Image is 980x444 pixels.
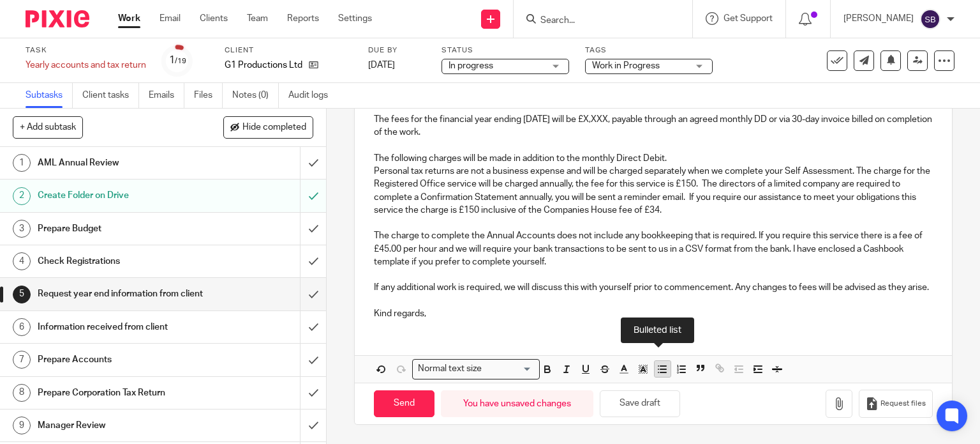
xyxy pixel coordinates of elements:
div: 5 [13,286,31,303]
h1: Check Registrations [38,252,204,271]
img: svg%3E [920,9,940,29]
span: Work in Progress [592,61,660,70]
input: Search for option [486,362,532,376]
a: Work [118,12,140,25]
label: Tags [585,45,713,56]
div: 2 [13,187,31,205]
span: Hide completed [242,123,306,133]
h1: Create Folder on Drive [38,186,204,205]
div: 1 [13,154,31,172]
a: Reports [287,12,319,25]
span: Get Support [724,14,773,23]
a: Notes (0) [232,83,279,108]
div: 1 [169,53,186,68]
label: Task [26,45,146,56]
p: The following charges will be made in addition to the monthly Direct Debit. [374,152,933,165]
h1: AML Annual Review [38,153,204,172]
p: Kind regards, [374,307,933,320]
a: Client tasks [82,83,139,108]
a: Settings [338,12,372,25]
p: The charge to complete the Annual Accounts does not include any bookkeeping that is required. If ... [374,229,933,268]
button: Save draft [600,390,680,418]
span: [DATE] [368,61,395,70]
p: Personal tax returns are not a business expense and will be charged separately when we complete y... [374,165,933,217]
div: Yearly accounts and tax return [26,59,146,72]
a: Email [160,12,181,25]
a: Files [194,83,223,108]
img: Pixie [26,10,89,27]
p: If any additional work is required, we will discuss this with yourself prior to commencement. Any... [374,281,933,294]
input: Send [374,390,434,418]
span: In progress [449,61,493,70]
h1: Prepare Accounts [38,350,204,369]
p: G1 Productions Ltd [225,59,302,72]
div: 7 [13,351,31,369]
h1: Request year end information from client [38,284,204,303]
label: Client [225,45,352,56]
p: The fees for the financial year ending [DATE] will be £X,XXX, payable through an agreed monthly D... [374,113,933,139]
div: You have unsaved changes [441,390,593,418]
small: /19 [175,57,186,65]
a: Subtasks [26,83,73,108]
div: 6 [13,318,31,336]
h1: Prepare Budget [38,219,204,238]
label: Due by [368,45,426,56]
h1: Prepare Corporation Tax Return [38,383,204,402]
span: Request files [880,399,926,409]
h1: Information received from client [38,318,204,337]
div: Search for option [412,359,540,379]
label: Status [442,45,569,56]
div: 3 [13,220,31,238]
button: Hide completed [223,116,313,138]
p: [PERSON_NAME] [843,12,914,25]
input: Search [539,15,654,27]
div: 4 [13,252,31,270]
div: 8 [13,384,31,402]
button: Request files [859,390,933,418]
button: + Add subtask [13,116,83,138]
div: 9 [13,417,31,434]
h1: Manager Review [38,416,204,435]
a: Team [247,12,268,25]
a: Clients [200,12,228,25]
span: Normal text size [415,362,485,376]
a: Emails [149,83,184,108]
a: Audit logs [288,83,338,108]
